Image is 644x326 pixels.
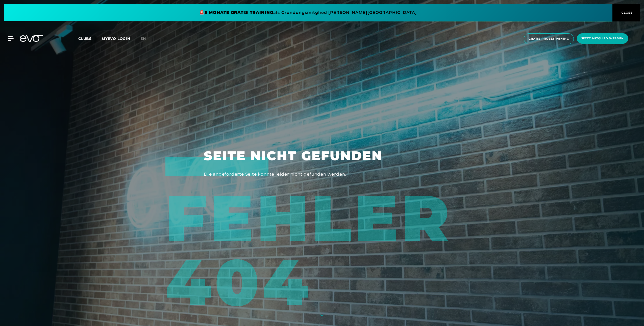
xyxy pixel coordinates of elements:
h1: Seite nicht gefunden [204,148,440,164]
a: Clubs [78,36,102,41]
a: en [140,36,152,42]
a: Jetzt Mitglied werden [575,33,630,44]
span: Clubs [78,36,92,41]
div: Die angeforderte Seite konnte leider nicht gefunden werden. [204,170,440,178]
span: CLOSE [620,10,633,15]
span: Gratis Probetraining [529,37,569,41]
button: CLOSE [612,4,640,21]
span: en [140,36,146,41]
span: Jetzt Mitglied werden [581,36,624,41]
a: MYEVO LOGIN [102,36,130,41]
a: Gratis Probetraining [522,33,575,44]
div: Fehler 404 [165,157,447,315]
